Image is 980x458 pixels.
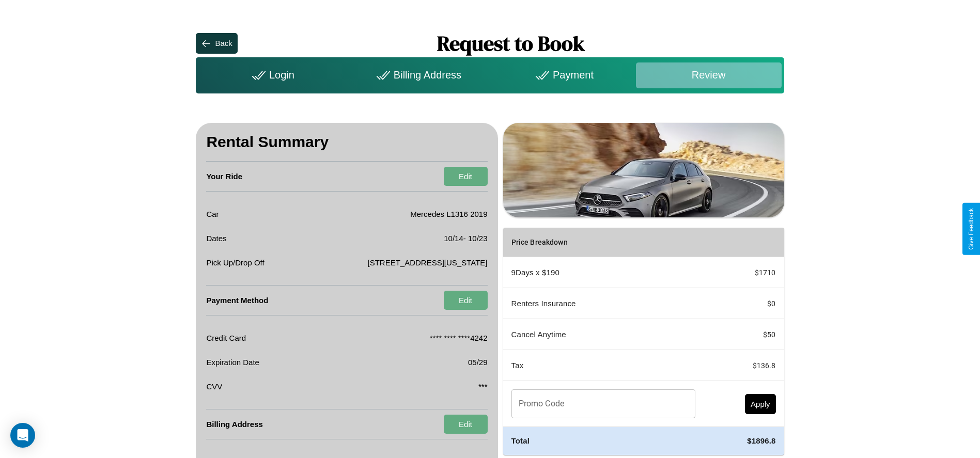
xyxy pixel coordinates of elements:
p: Mercedes L1316 2019 [410,207,487,221]
p: Cancel Anytime [511,327,695,341]
p: Dates [206,231,226,245]
div: Back [215,39,232,48]
p: 9 Days x $ 190 [511,265,695,279]
table: simple table [503,228,784,454]
button: Edit [444,415,488,434]
button: Back [196,33,237,54]
p: Renters Insurance [511,296,695,310]
h3: Rental Summary [206,123,487,162]
p: Car [206,207,219,221]
p: [STREET_ADDRESS][US_STATE] [368,256,488,270]
h4: Total [511,435,695,446]
h1: Request to Book [238,29,784,57]
div: Open Intercom Messenger [10,423,35,448]
h4: Your Ride [206,162,242,191]
p: Tax [511,358,695,372]
div: Login [198,62,344,88]
p: CVV [206,380,222,393]
p: Pick Up/Drop Off [206,256,264,270]
div: Review [636,62,782,88]
button: Edit [444,167,488,186]
div: Billing Address [344,62,490,88]
button: Edit [444,291,488,310]
div: Payment [490,62,635,88]
td: $ 50 [704,319,784,350]
p: 10 / 14 - 10 / 23 [444,231,487,245]
th: Price Breakdown [503,228,704,257]
p: 05/29 [468,355,488,369]
p: Expiration Date [206,355,259,369]
td: $ 1710 [704,257,784,288]
td: $ 136.8 [704,350,784,381]
div: Give Feedback [968,208,975,250]
td: $ 0 [704,288,784,319]
h4: Billing Address [206,409,262,439]
p: Credit Card [206,331,246,345]
h4: $ 1896.8 [712,435,776,446]
button: Apply [745,394,776,414]
h4: Payment Method [206,286,268,315]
